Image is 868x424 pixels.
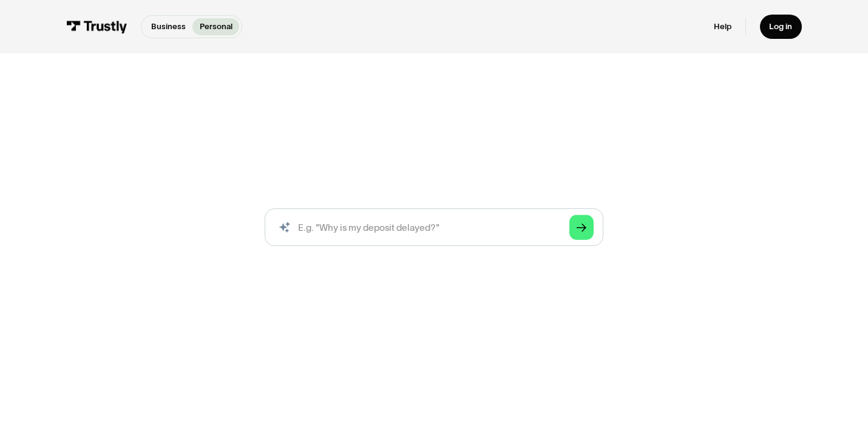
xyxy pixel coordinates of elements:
a: Business [144,18,192,35]
input: search [265,208,603,246]
div: Log in [769,21,792,32]
a: Log in [760,15,802,39]
img: Trustly Logo [66,21,127,33]
a: Personal [192,18,239,35]
p: Business [151,21,186,33]
a: Help [714,21,731,32]
p: Personal [200,21,232,33]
